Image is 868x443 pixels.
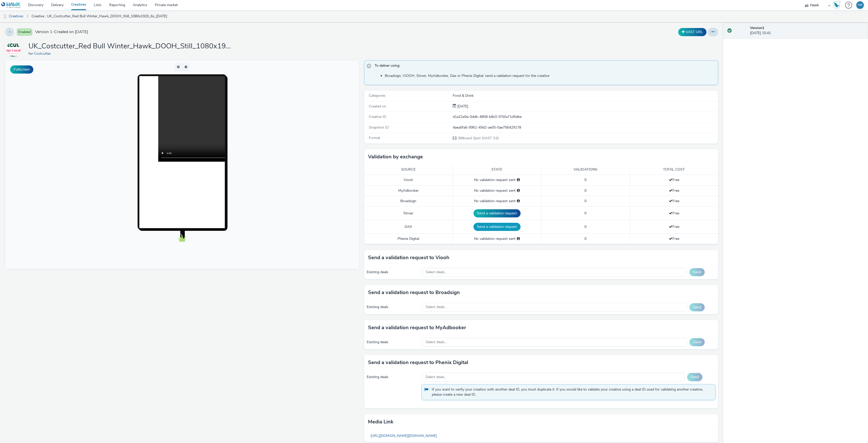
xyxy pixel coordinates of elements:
[456,104,468,109] div: Creation 07 October 2025, 15:41
[833,1,841,9] img: Hawk Academy
[367,340,419,345] div: Existing deals
[689,303,705,311] button: Send
[584,211,586,216] span: 0
[584,224,586,229] span: 0
[3,14,8,19] img: dooh
[28,41,232,51] h1: UK_Costcutter_Red Bull Winter_Hawk_DOOH_Still_1080x1920_6s_[DATE]
[474,209,521,217] button: Send a validation request
[455,199,539,204] div: No validation request sent
[630,164,718,175] th: Total cost
[364,233,453,244] td: Phenix Digital
[426,340,447,344] span: Select deals...
[669,188,679,193] span: Free
[669,199,679,203] span: Free
[669,224,679,229] span: Free
[10,65,33,74] button: Fullscreen
[453,93,718,98] div: Food & Drink
[455,188,539,193] div: No validation request sent
[369,125,389,130] span: Snapshot ID
[584,236,586,241] span: 0
[455,177,539,183] div: No validation request sent
[669,236,679,241] span: Free
[367,375,419,380] div: Existing deals
[458,136,499,141] span: Billboard Spot (VAST 3.0)
[369,104,386,109] span: Created on
[425,375,447,379] span: Select deals...
[453,125,718,130] div: 4aea0fa6-9961-49d2-ae55-0ae756429178
[689,338,705,346] button: Send
[750,25,764,30] strong: Version 1
[750,25,864,36] div: [DATE] 15:41
[369,114,386,119] span: Creative ID
[385,73,715,78] li: Broadsign, VIOOH, Stroer, MyAdbooker, Dax or Phenix Digital: send a validation request for the cr...
[453,114,718,119] div: d1a22a9a-0ddb-4858-b8c0-97bfa71d5dbe
[584,199,586,203] span: 0
[456,104,468,109] span: [DATE]
[426,270,447,274] span: Select deals...
[517,188,520,193] div: Please select a deal below and click on Send to send a validation request to MyAdbooker.
[364,220,453,233] td: DAX
[517,199,520,204] div: Please select a deal below and click on Send to send a validation request to Broadsign.
[364,196,453,206] td: Broadsign
[517,236,520,241] div: Please select a deal below and click on Send to send a validation request to Phenix Digital.
[6,42,21,57] img: Costcutter
[368,289,460,296] h3: Send a validation request to Broadsign
[367,304,419,310] div: Existing deals
[1,2,21,8] img: undefined Logo
[368,153,423,161] h3: Validation by exchange
[584,177,586,182] span: 0
[584,188,586,193] span: 0
[368,324,466,331] h3: Send a validation request to MyAdbooker
[17,29,32,35] span: Enabled
[364,206,453,220] td: Stroer
[5,47,23,52] a: Costcutter
[369,93,386,98] span: Categories
[364,164,453,175] th: Source
[368,254,449,261] h3: Send a validation request to Viooh
[369,135,380,140] span: Format
[833,1,843,9] a: Hawk Academy
[678,28,707,36] button: VAST URL
[858,1,863,9] div: HK
[368,359,468,366] h3: Send a validation request to Phenix Digital
[453,164,541,175] th: State
[455,236,539,241] div: No validation request sent
[368,431,439,441] a: [URL][DOMAIN_NAME][DOMAIN_NAME]
[669,177,679,182] span: Free
[541,164,630,175] th: Validations
[426,305,447,309] span: Select deals...
[677,28,708,36] div: Duplicate the creative as a VAST URL
[34,51,53,56] a: Costcutter
[375,63,713,70] span: To deliver using:
[689,268,705,276] button: Send
[474,223,521,231] button: Send a validation request
[29,10,170,22] a: Creative : UK_Costcutter_Red Bull Winter_Hawk_DOOH_Still_1080x1920_6s_[DATE]
[687,373,702,381] button: Send
[432,387,710,397] span: If you want to verify your creation with another deal ID, you must duplicate it. If you would lik...
[517,177,520,183] div: Please select a deal below and click on Send to send a validation request to Viooh.
[368,418,393,426] h3: Media link
[28,51,34,56] span: for
[364,185,453,196] td: MyAdbooker
[364,175,453,185] td: Viooh
[669,211,679,216] span: Free
[367,270,419,275] div: Existing deals
[35,29,88,35] span: Version 1 - Created on [DATE]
